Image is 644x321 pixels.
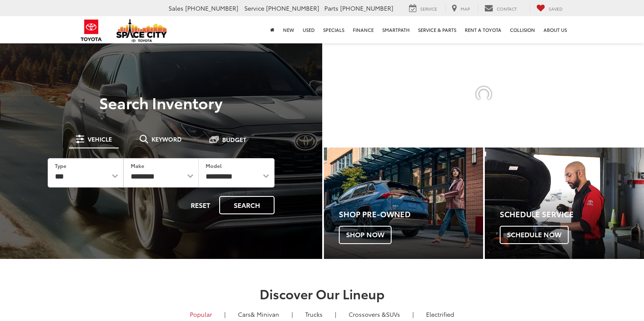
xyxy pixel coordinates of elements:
a: My Saved Vehicles [530,4,569,13]
a: Shop Pre-Owned Shop Now [324,148,483,259]
li: | [289,310,295,318]
span: Saved [549,6,563,12]
span: Shop Now [339,226,392,244]
a: SmartPath [378,16,414,43]
a: Schedule Service Schedule Now [485,148,644,259]
a: Used [298,16,319,43]
button: Search [219,196,275,214]
li: | [222,310,228,318]
a: Rent a Toyota [461,16,506,43]
a: Specials [319,16,349,43]
span: Schedule Now [500,226,569,244]
li: | [410,310,416,318]
span: Parts [324,4,338,12]
button: Reset [183,196,218,214]
span: [PHONE_NUMBER] [185,4,238,12]
label: Model [206,162,222,169]
h2: Discover Our Lineup [22,287,622,301]
div: Toyota [324,148,483,259]
h4: Schedule Service [500,210,644,219]
span: Map [461,6,470,12]
a: Contact [478,4,523,13]
h3: Search Inventory [36,94,286,111]
a: New [279,16,298,43]
img: Toyota [75,17,107,44]
span: & Minivan [251,310,279,318]
span: [PHONE_NUMBER] [266,4,319,12]
span: [PHONE_NUMBER] [340,4,393,12]
label: Make [131,162,144,169]
span: Vehicle [88,136,112,142]
h4: Shop Pre-Owned [339,210,483,219]
img: Space City Toyota [116,19,167,42]
div: Toyota [485,148,644,259]
a: Finance [349,16,378,43]
a: Service & Parts [414,16,461,43]
a: Map [445,4,476,13]
span: Keyword [152,136,182,142]
span: Service [420,6,437,12]
li: | [333,310,338,318]
label: Type [55,162,66,169]
a: Home [266,16,279,43]
span: Budget [222,136,246,142]
span: Sales [169,4,183,12]
span: Crossovers & [349,310,386,318]
a: Collision [506,16,539,43]
span: Service [244,4,264,12]
a: Service [403,4,444,13]
a: About Us [539,16,571,43]
span: Contact [497,6,517,12]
